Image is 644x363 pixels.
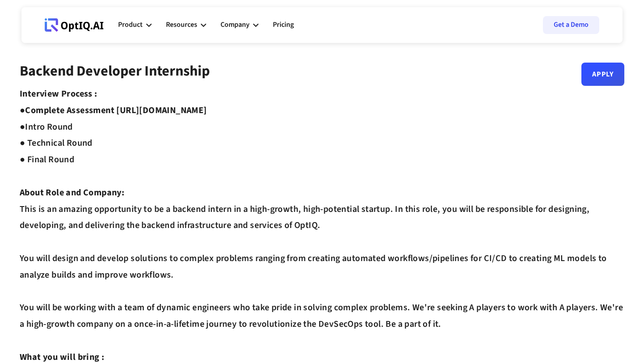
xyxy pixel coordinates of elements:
[20,88,97,100] strong: Interview Process :
[273,12,294,38] a: Pricing
[20,61,210,81] strong: Backend Developer Internship
[581,63,624,86] a: Apply
[20,104,207,133] strong: Complete Assessment [URL][DOMAIN_NAME] ●
[166,12,206,38] div: Resources
[543,16,599,34] a: Get a Demo
[20,186,124,199] strong: About Role and Company:
[118,12,152,38] div: Product
[220,19,250,31] div: Company
[166,19,197,31] div: Resources
[118,19,143,31] div: Product
[220,12,258,38] div: Company
[45,12,104,38] a: Webflow Homepage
